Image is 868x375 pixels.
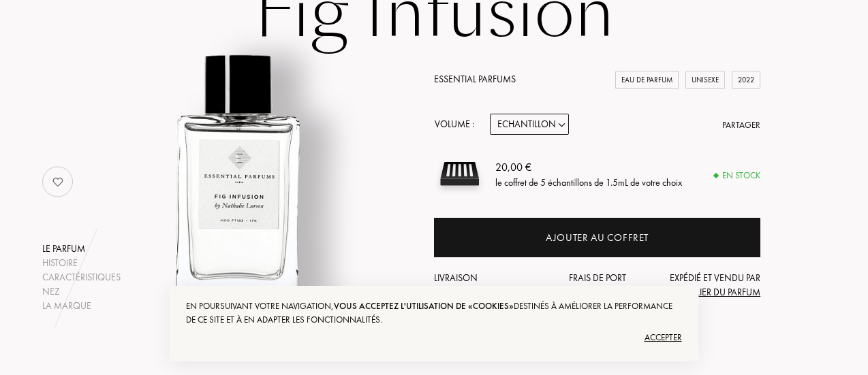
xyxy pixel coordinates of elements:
[685,71,725,89] div: Unisexe
[42,299,121,313] div: La marque
[42,270,121,284] div: Caractéristiques
[99,37,376,313] img: Fig Infusion Essential Parfums
[186,299,681,327] div: En poursuivant votre navigation, destinés à améliorer la performance de ce site et à en adapter l...
[732,71,760,89] div: 2022
[334,300,514,312] span: vous acceptez l'utilisation de «cookies»
[495,175,682,189] div: le coffret de 5 échantillons de 1.5mL de votre choix
[186,327,681,348] div: Accepter
[543,271,652,299] div: Frais de port
[434,73,516,85] a: Essential Parfums
[663,286,760,298] span: Sommelier du Parfum
[434,148,485,199] img: sample box
[495,159,682,175] div: 20,00 €
[434,271,543,299] div: Livraison
[722,118,760,132] div: Partager
[44,168,72,195] img: no_like_p.png
[714,169,760,182] div: En stock
[651,271,760,299] div: Expédié et vendu par
[434,114,482,135] div: Volume :
[615,71,679,89] div: Eau de Parfum
[42,256,121,270] div: Histoire
[42,284,121,299] div: Nez
[546,230,649,246] div: Ajouter au coffret
[42,242,121,256] div: Le parfum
